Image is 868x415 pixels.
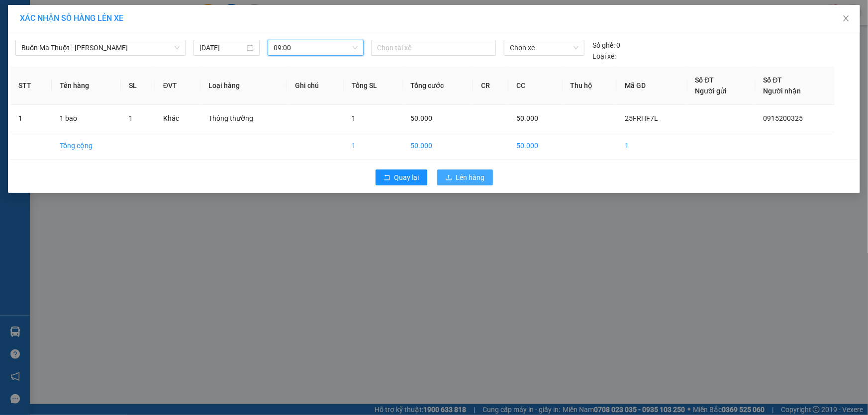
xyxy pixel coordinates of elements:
[200,105,287,132] td: Thông thường
[10,105,52,132] td: 1
[403,67,473,105] th: Tổng cước
[592,40,615,51] span: Số ghế:
[695,87,727,95] span: Người gửi
[445,174,452,182] span: upload
[287,67,344,105] th: Ghi chú
[199,42,245,53] input: 14/08/2025
[516,114,538,122] span: 50.000
[384,174,390,182] span: rollback
[200,67,287,105] th: Loại hàng
[508,132,562,160] td: 50.000
[764,114,803,122] span: 0915200325
[352,114,356,122] span: 1
[473,67,508,105] th: CR
[617,132,687,160] td: 1
[21,40,180,55] span: Buôn Ma Thuột - Đak Mil
[563,67,617,105] th: Thu hộ
[617,67,687,105] th: Mã GD
[592,51,616,62] span: Loại xe:
[403,132,473,160] td: 50.000
[20,13,123,23] span: XÁC NHẬN SỐ HÀNG LÊN XE
[121,67,155,105] th: SL
[510,40,579,55] span: Chọn xe
[129,114,133,122] span: 1
[52,67,121,105] th: Tên hàng
[52,132,121,160] td: Tổng cộng
[695,76,714,84] span: Số ĐT
[10,67,52,105] th: STT
[344,132,402,160] td: 1
[394,172,419,183] span: Quay lại
[376,169,427,185] button: rollbackQuay lại
[456,172,485,183] span: Lên hàng
[832,5,860,33] button: Close
[411,114,433,122] span: 50.000
[155,105,200,132] td: Khác
[344,67,402,105] th: Tổng SL
[842,14,850,22] span: close
[274,40,358,55] span: 09:00
[508,67,562,105] th: CC
[52,105,121,132] td: 1 bao
[625,114,658,122] span: 25FRHF7L
[592,40,620,51] div: 0
[764,76,782,84] span: Số ĐT
[437,169,493,185] button: uploadLên hàng
[764,87,801,95] span: Người nhận
[155,67,200,105] th: ĐVT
